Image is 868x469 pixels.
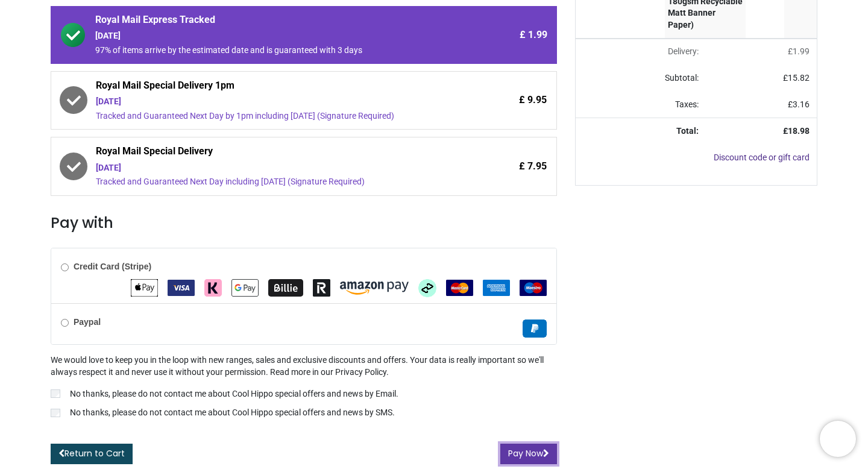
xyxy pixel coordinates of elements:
img: Google Pay [231,279,259,297]
span: American Express [483,282,510,292]
iframe: Brevo live chat [820,421,856,457]
span: Klarna [204,282,222,292]
span: 18.98 [788,126,810,136]
img: VISA [168,280,195,296]
div: 97% of items arrive by the estimated date and is guaranteed with 3 days [95,45,457,57]
span: MasterCard [446,282,473,292]
input: Credit Card (Stripe) [61,263,69,271]
span: Revolut Pay [313,282,330,292]
img: Paypal [523,319,547,338]
b: Credit Card (Stripe) [74,262,151,271]
span: £ [788,46,810,56]
span: £ [783,73,810,83]
button: Pay Now [500,444,557,464]
span: Apple Pay [131,282,158,292]
td: Taxes: [576,92,706,118]
input: No thanks, please do not contact me about Cool Hippo special offers and news by Email. [51,389,60,398]
img: Amazon Pay [340,282,409,295]
span: Royal Mail Express Tracked [95,13,457,30]
img: Billie [268,279,303,297]
a: Discount code or gift card [714,153,810,162]
input: Paypal [61,319,69,327]
span: Afterpay Clearpay [418,282,436,292]
td: Delivery will be updated after choosing a new delivery method [576,39,706,65]
a: Return to Cart [51,444,133,464]
img: American Express [483,280,510,296]
span: VISA [168,282,195,292]
div: [DATE] [96,96,456,108]
span: £ 1.99 [520,28,547,42]
p: No thanks, please do not contact me about Cool Hippo special offers and news by SMS. [70,407,395,419]
img: Klarna [204,279,222,297]
span: £ 7.95 [519,160,547,173]
div: Tracked and Guaranteed Next Day by 1pm including [DATE] (Signature Required) [96,110,456,122]
span: 3.16 [793,99,810,109]
strong: £ [783,126,810,136]
strong: Total: [676,126,699,136]
td: Subtotal: [576,65,706,92]
div: [DATE] [95,30,457,42]
img: Apple Pay [131,279,158,297]
span: Google Pay [231,282,259,292]
div: We would love to keep you in the loop with new ranges, sales and exclusive discounts and offers. ... [51,354,557,421]
span: £ 9.95 [519,93,547,107]
span: £ [788,99,810,109]
img: Maestro [520,280,547,296]
span: 1.99 [793,46,810,56]
span: Royal Mail Special Delivery 1pm [96,79,456,96]
span: Royal Mail Special Delivery [96,145,456,162]
span: Amazon Pay [340,282,409,292]
input: No thanks, please do not contact me about Cool Hippo special offers and news by SMS. [51,409,60,417]
img: Revolut Pay [313,279,330,297]
span: 15.82 [788,73,810,83]
img: MasterCard [446,280,473,296]
p: No thanks, please do not contact me about Cool Hippo special offers and news by Email. [70,388,398,400]
span: Billie [268,282,303,292]
div: [DATE] [96,162,456,174]
h3: Pay with [51,213,557,233]
div: Tracked and Guaranteed Next Day including [DATE] (Signature Required) [96,176,456,188]
b: Paypal [74,317,101,327]
span: Maestro [520,282,547,292]
img: Afterpay Clearpay [418,279,436,297]
span: Paypal [523,323,547,333]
